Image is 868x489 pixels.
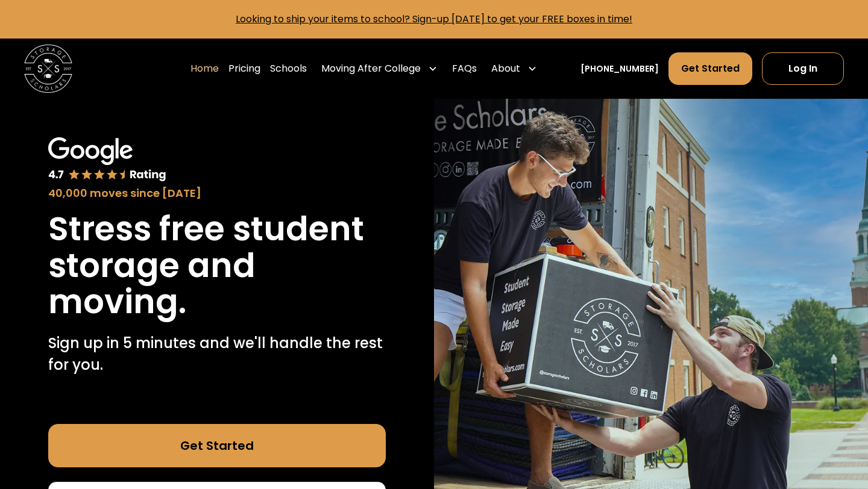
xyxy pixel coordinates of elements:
div: Moving After College [316,52,442,86]
img: Google 4.7 star rating [48,137,166,182]
a: Looking to ship your items to school? Sign-up [DATE] to get your FREE boxes in time! [236,12,632,26]
p: Sign up in 5 minutes and we'll handle the rest for you. [48,332,386,376]
div: About [486,52,542,86]
a: Schools [270,52,307,86]
a: Get Started [48,424,386,467]
a: [PHONE_NUMBER] [580,63,659,75]
div: About [491,61,520,76]
a: Get Started [668,52,752,85]
a: FAQs [452,52,477,86]
a: Home [190,52,219,86]
div: Moving After College [321,61,421,76]
div: 40,000 moves since [DATE] [48,185,386,201]
a: Pricing [228,52,260,86]
a: Log In [762,52,844,85]
h1: Stress free student storage and moving. [48,211,386,320]
img: Storage Scholars main logo [24,45,72,93]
